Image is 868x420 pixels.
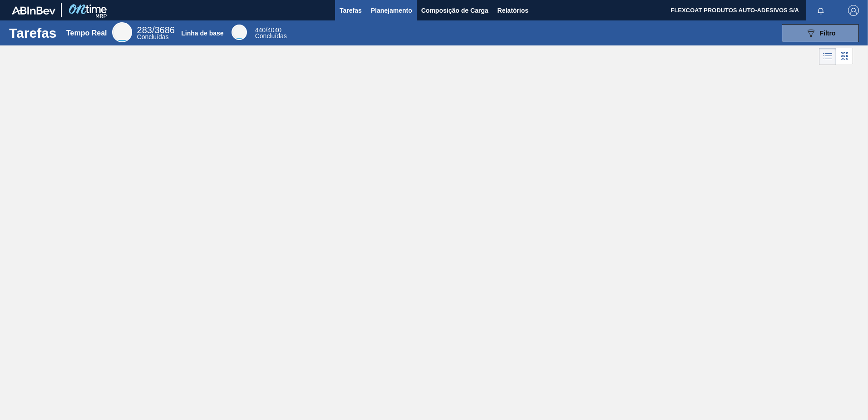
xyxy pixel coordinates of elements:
[820,30,836,37] span: Filtro
[255,32,287,40] span: Concluídas
[181,30,223,37] div: Linha de base
[112,22,132,42] div: Real Time
[498,5,528,16] span: Relatórios
[782,24,859,42] button: Filtro
[137,25,175,35] span: /
[137,26,175,40] div: Real Time
[255,27,287,39] div: Base Line
[137,25,152,35] span: 283
[806,4,835,17] button: Notificações
[137,33,169,40] span: Concluídas
[848,5,859,16] img: Logout
[255,26,266,34] span: 440
[66,29,107,37] div: Tempo Real
[255,26,281,34] span: /
[154,25,175,35] font: 3686
[12,6,55,15] img: TNhmsLtSVTkK8tSr43FrP2fwEKptu5GPRR3wAAAABJRU5ErkJggg==
[836,48,853,65] div: Visão em Cards
[340,5,362,16] span: Tarefas
[9,28,57,38] h1: Tarefas
[371,5,412,16] span: Planejamento
[819,48,836,65] div: Visão em Lista
[267,26,281,34] font: 4040
[421,5,488,16] span: Composição de Carga
[232,25,247,40] div: Base Line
